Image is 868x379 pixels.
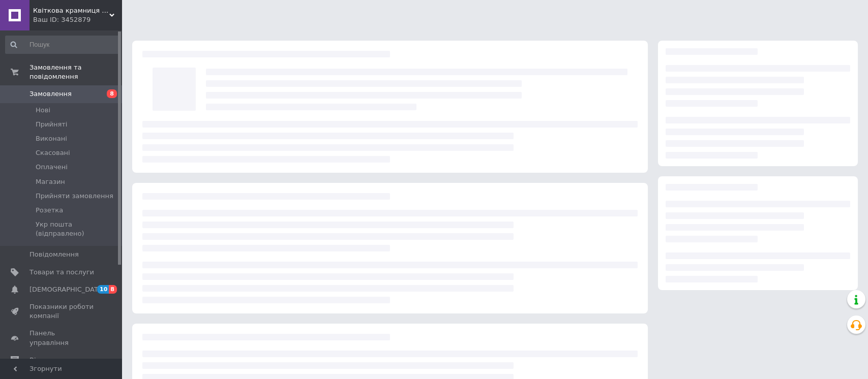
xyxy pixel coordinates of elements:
span: Скасовані [36,148,70,157]
span: Відгуки [29,356,56,365]
span: Показники роботи компанії [29,302,94,321]
span: Прийняті [36,120,67,129]
span: Нові [36,106,50,115]
input: Пошук [5,36,119,54]
span: Розетка [36,206,63,215]
span: 8 [107,89,117,98]
span: Квіткова крамниця м. Кагарлик [33,6,109,15]
span: Замовлення та повідомлення [29,63,122,81]
span: Оплачені [36,163,68,172]
div: Ваш ID: 3452879 [33,15,122,24]
span: Повідомлення [29,250,79,259]
span: Панель управління [29,329,94,347]
span: 10 [97,285,109,294]
span: Товари та послуги [29,268,94,277]
span: Виконані [36,134,67,143]
span: Укр пошта (відправлено) [36,220,118,238]
span: Прийняти замовлення [36,192,113,201]
span: [DEMOGRAPHIC_DATA] [29,285,105,294]
span: Замовлення [29,89,72,99]
span: Магазин [36,177,65,186]
span: 8 [109,285,117,294]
